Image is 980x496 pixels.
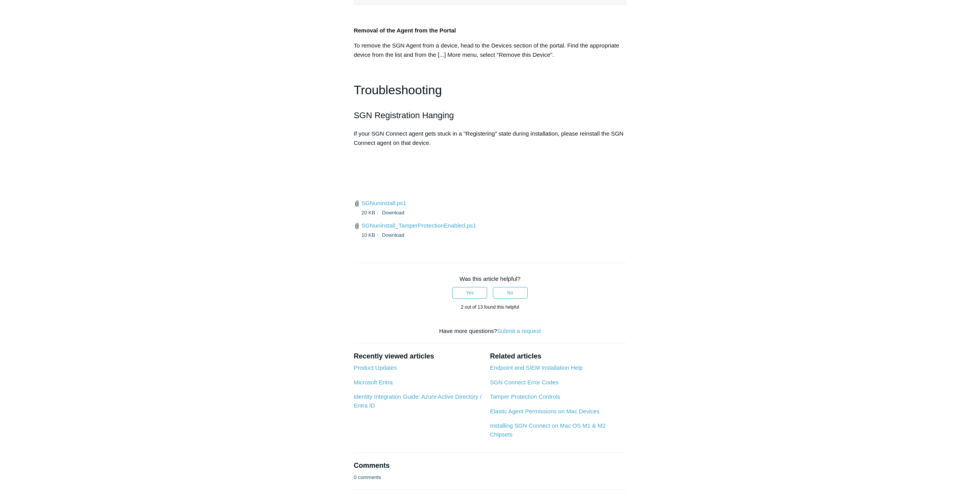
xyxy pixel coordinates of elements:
p: 0 comments [354,474,381,481]
button: This article was helpful [452,287,487,299]
div: Have more questions? [354,327,627,336]
h1: Troubleshooting [354,80,627,100]
h2: Recently viewed articles [354,351,482,362]
h2: SGN Registration Hanging [354,109,627,122]
span: To remove the SGN Agent from a device, head to the Devices section of the portal. Find the approp... [354,42,619,58]
a: SGNuninstall_TamperProtectionEnabled.ps1 [362,222,476,229]
span: 10 KB [362,232,380,238]
span: 20 KB [362,210,380,216]
button: This article was not helpful [493,287,528,299]
a: Identity Integration Guide: Azure Active Directory / Entra ID [354,393,482,409]
span: 2 out of 13 found this helpful [461,304,519,310]
a: Product Updates [354,364,397,371]
h2: Related articles [490,351,626,362]
a: Installing SGN Connect on Mac OS M1 & M2 Chipsets [490,422,605,438]
a: Endpoint and SIEM Installation Help [490,364,583,371]
h2: Comments [354,460,627,471]
a: Submit a request [497,328,541,334]
span: Was this article helpful? [460,275,521,282]
span: If your SGN Connect agent gets stuck in a "Registering" state during installation, please reinsta... [354,130,624,146]
a: Elastic Agent Permissions on Mac Devices [490,408,599,414]
a: SGN Connect Error Codes [490,379,559,386]
a: Download [382,232,404,238]
a: Tamper Protection Controls [490,393,560,400]
a: SGNuninstall.ps1 [362,200,406,206]
a: Microsoft Entra [354,379,393,386]
a: Download [382,210,404,216]
strong: Removal of the Agent from the Portal [354,27,456,34]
